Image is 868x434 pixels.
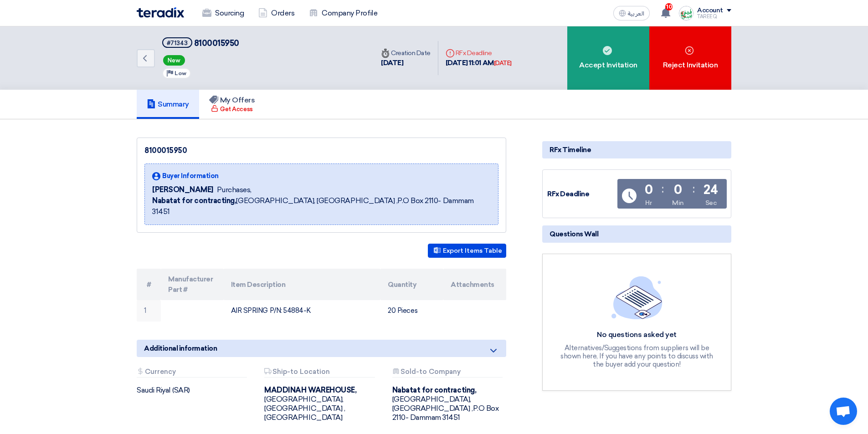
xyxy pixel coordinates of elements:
div: RFx Deadline [547,189,616,199]
div: Open chat [830,398,857,425]
td: 20 Pieces [380,300,443,322]
div: Saudi Riyal (SAR) [137,386,251,395]
a: Summary [137,90,199,119]
div: Account [697,7,723,15]
div: 0 [645,184,653,196]
th: Item Description [224,269,381,300]
h5: Summary [147,100,189,109]
b: MADDINAH WAREHOUSE, [264,386,356,394]
div: [DATE] [494,59,512,68]
span: Purchases, [217,184,252,195]
div: RFx Timeline [542,141,731,158]
div: Alternatives/Suggestions from suppliers will be shown here, If you have any points to discuss wit... [560,344,714,368]
div: TAREEQ [697,14,731,19]
div: Creation Date [381,48,431,58]
span: العربية [628,10,644,17]
div: 0 [674,184,682,196]
span: [GEOGRAPHIC_DATA], [GEOGRAPHIC_DATA] ,P.O Box 2110- Dammam 31451 [152,195,491,217]
a: Company Profile [302,3,385,23]
div: 24 [704,184,718,196]
h5: My Offers [209,96,255,105]
div: 8100015950 [144,145,498,156]
th: Quantity [380,269,443,300]
div: : [662,181,664,197]
div: Hr [645,198,652,208]
div: Min [672,198,684,208]
div: Sold-to Company [392,368,503,378]
td: 1 [137,300,161,322]
th: Manufacturer Part # [161,269,224,300]
b: Nabatat for contracting, [392,386,476,394]
span: 10 [665,3,673,10]
span: Questions Wall [550,229,598,239]
span: Low [175,70,186,77]
a: Orders [251,3,302,23]
div: [GEOGRAPHIC_DATA], [GEOGRAPHIC_DATA] ,P.O Box 2110- Dammam 31451 [392,386,506,422]
span: Additional information [144,343,217,353]
div: Accept Invitation [567,26,649,90]
a: My Offers Get Access [199,90,265,119]
div: [DATE] [381,58,431,68]
button: العربية [613,6,650,20]
th: # [137,269,161,300]
div: Reject Invitation [649,26,731,90]
img: empty_state_list.svg [611,276,663,319]
img: Teradix logo [137,7,184,18]
td: AIR SPRING P/N: 54884-K [224,300,381,322]
span: [PERSON_NAME] [152,184,213,195]
span: 8100015950 [194,38,239,48]
div: #71343 [167,40,188,46]
div: No questions asked yet [560,330,714,340]
a: Sourcing [195,3,251,23]
div: : [693,181,695,197]
span: New [163,55,185,66]
div: Ship-to Location [264,368,375,378]
h5: 8100015950 [162,37,239,49]
div: Currency [137,368,247,378]
div: [DATE] 11:01 AM [446,58,512,68]
div: RFx Deadline [446,48,512,58]
b: Nabatat for contracting, [152,196,236,205]
div: [GEOGRAPHIC_DATA], [GEOGRAPHIC_DATA] ,[GEOGRAPHIC_DATA] [264,386,378,422]
img: Screenshot___1727703618088.png [679,6,693,20]
div: Sec [705,198,717,208]
div: Get Access [211,105,252,114]
th: Attachments [443,269,506,300]
span: Buyer Information [162,171,219,181]
button: Export Items Table [428,244,506,258]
